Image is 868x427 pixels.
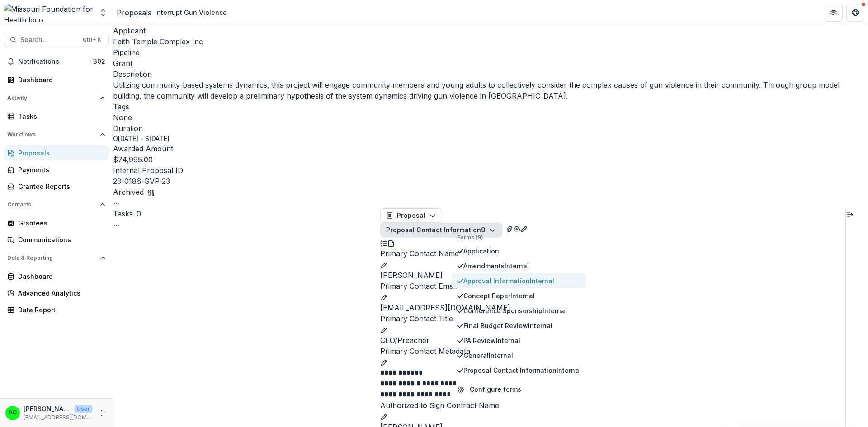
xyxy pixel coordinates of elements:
[4,179,109,194] a: Grantee Reports
[463,366,581,375] span: Proposal Contact Information
[18,235,102,244] div: Communications
[4,197,109,212] button: Open Contacts
[4,269,109,284] a: Dashboard
[113,154,153,165] p: $74,995.00
[380,270,845,281] p: [PERSON_NAME]
[113,80,868,101] p: Utilizing community-based systems dynamics, this project will engage community members and young ...
[18,218,102,228] div: Grantees
[113,143,868,154] p: Awarded Amount
[510,292,535,300] span: Internal
[9,410,17,416] div: Alyssa Curran
[24,404,71,413] p: [PERSON_NAME]
[463,306,581,315] span: Conference Sponsorship
[380,357,387,367] button: edit
[528,322,552,329] span: Internal
[4,72,109,87] a: Dashboard
[113,165,868,176] p: Internal Proposal ID
[542,307,567,314] span: Internal
[846,208,854,219] button: Expand right
[113,134,170,143] p: O[DATE] - S[DATE]
[489,352,513,359] span: Internal
[380,303,510,312] a: [EMAIL_ADDRESS][DOMAIN_NAME]
[18,58,93,66] span: Notifications
[4,145,109,160] a: Proposals
[96,408,107,418] button: More
[387,237,395,248] button: PDF view
[113,69,868,80] p: Description
[463,291,581,300] span: Concept Paper
[463,351,581,360] span: General
[113,112,132,123] p: None
[18,182,102,191] div: Grantee Reports
[18,288,102,298] div: Advanced Analytics
[113,176,170,187] p: 23-0186-GVP-23
[4,54,109,69] button: Notifications302
[4,33,109,47] button: Search...
[4,109,109,124] a: Tasks
[4,216,109,230] a: Grantees
[113,219,120,230] button: Toggle View Cancelled Tasks
[4,286,109,300] a: Advanced Analytics
[380,400,845,411] p: Authorized to Sign Contract Name
[463,321,581,330] span: Final Budget Review
[18,75,102,84] div: Dashboard
[113,25,868,36] p: Applicant
[74,405,93,413] p: User
[380,411,387,422] button: edit
[380,237,387,248] button: Plaintext view
[113,101,868,112] p: Tags
[530,277,554,285] span: Internal
[825,4,843,22] button: Partners
[18,305,102,314] div: Data Report
[557,366,581,374] span: Internal
[4,127,109,142] button: Open Workflows
[506,223,513,234] button: View Attached Files
[97,4,109,22] button: Open entity switcher
[18,148,102,158] div: Proposals
[380,291,387,302] button: edit
[113,208,133,219] h3: Tasks
[7,202,96,208] span: Contacts
[20,36,77,44] span: Search...
[113,37,203,46] a: Faith Temple Complex Inc
[113,58,132,69] p: Grant
[113,123,868,134] p: Duration
[4,251,109,265] button: Open Data & Reporting
[380,208,442,223] button: Proposal
[380,223,502,237] button: Proposal Contact Information9
[380,324,387,335] button: edit
[117,7,151,18] a: Proposals
[4,302,109,317] a: Data Report
[380,313,845,324] p: Primary Contact Title
[18,272,102,281] div: Dashboard
[457,234,581,242] p: Forms (9)
[155,8,227,17] div: Interrupt Gun Violence
[7,95,96,101] span: Activity
[4,4,93,22] img: Missouri Foundation for Health logo
[380,281,845,291] p: Primary Contact Email
[846,4,864,22] button: Get Help
[463,261,581,271] span: Amendments
[18,165,102,174] div: Payments
[137,209,141,218] span: 0
[113,47,868,58] p: Pipeline
[81,35,103,45] div: Ctrl + K
[380,346,845,357] p: Primary Contact Metadata
[24,413,93,422] p: [EMAIL_ADDRESS][DOMAIN_NAME]
[4,162,109,177] a: Payments
[4,232,109,247] a: Communications
[496,337,520,344] span: Internal
[4,91,109,105] button: Open Activity
[7,131,96,138] span: Workflows
[18,112,102,121] div: Tasks
[520,223,528,234] button: Edit as form
[7,255,96,261] span: Data & Reporting
[93,57,105,65] span: 302
[463,276,581,286] span: Approval Information
[380,259,387,270] button: edit
[380,248,845,259] p: Primary Contact Name
[463,336,581,345] span: PA Review
[113,188,144,197] span: Archived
